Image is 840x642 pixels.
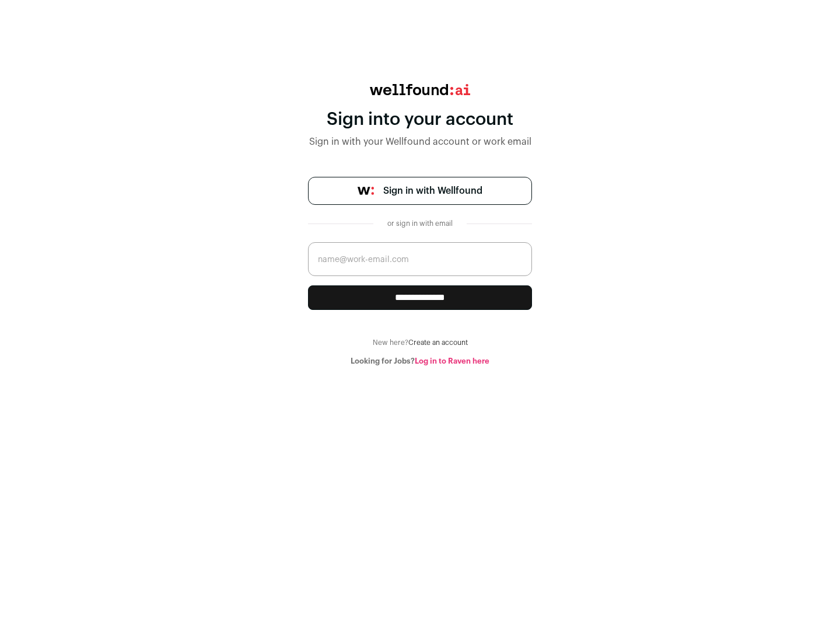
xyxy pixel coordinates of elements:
[308,357,532,366] div: Looking for Jobs?
[415,357,489,365] a: Log in to Raven here
[308,338,532,347] div: New here?
[308,109,532,130] div: Sign into your account
[308,242,532,276] input: name@work-email.com
[308,177,532,205] a: Sign in with Wellfound
[383,219,457,228] div: or sign in with email
[408,339,468,346] a: Create an account
[383,184,482,198] span: Sign in with Wellfound
[308,135,532,149] div: Sign in with your Wellfound account or work email
[358,187,374,195] img: wellfound-symbol-flush-black-fb3c872781a75f747ccb3a119075da62bfe97bd399995f84a933054e44a575c4.png
[370,84,470,95] img: wellfound:ai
